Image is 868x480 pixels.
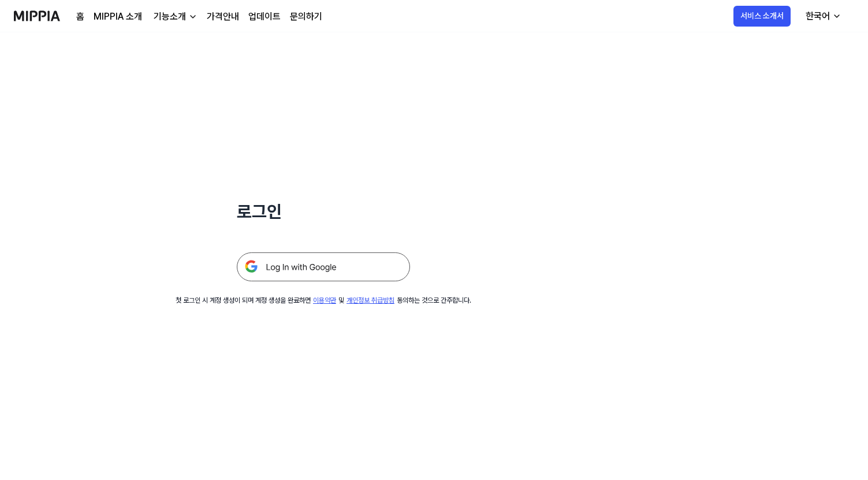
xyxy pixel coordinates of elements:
[94,10,142,24] a: MIPPIA 소개
[347,296,394,304] a: 개인정보 취급방침
[151,10,198,24] button: 기능소개
[248,10,281,24] a: 업데이트
[803,9,832,23] div: 한국어
[733,6,791,27] button: 서비스 소개서
[207,10,239,24] a: 가격안내
[237,199,410,225] h1: 로그인
[151,10,188,24] div: 기능소개
[76,10,84,24] a: 홈
[176,295,471,306] div: 첫 로그인 시 계정 생성이 되며 계정 생성을 완료하면 및 동의하는 것으로 간주합니다.
[290,10,322,24] a: 문의하기
[237,252,410,281] img: 구글 로그인 버튼
[313,296,336,304] a: 이용약관
[188,12,198,21] img: down
[796,5,848,28] button: 한국어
